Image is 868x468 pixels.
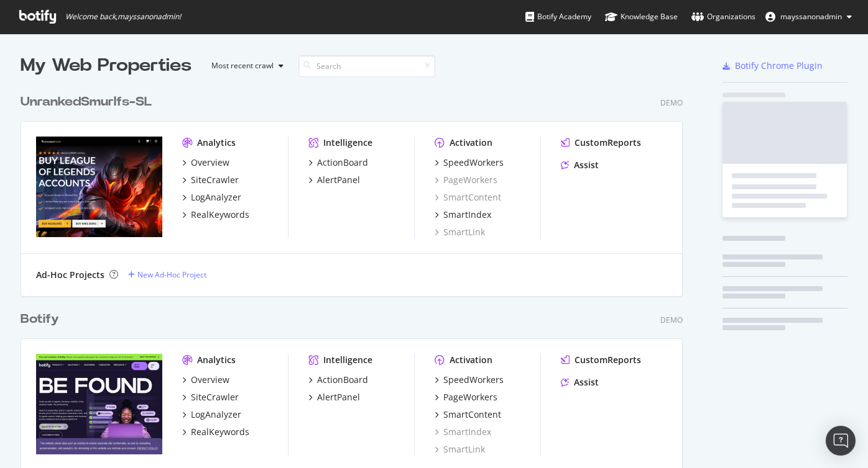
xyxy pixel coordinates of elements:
[65,12,181,22] span: Welcome back, mayssanonadmin !
[525,11,591,23] div: Botify Academy
[691,11,755,23] div: Organizations
[780,11,842,22] span: mayssanonadmin
[755,7,862,27] button: mayssanonadmin
[605,11,678,23] div: Knowledge Base
[826,426,856,456] div: Open Intercom Messenger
